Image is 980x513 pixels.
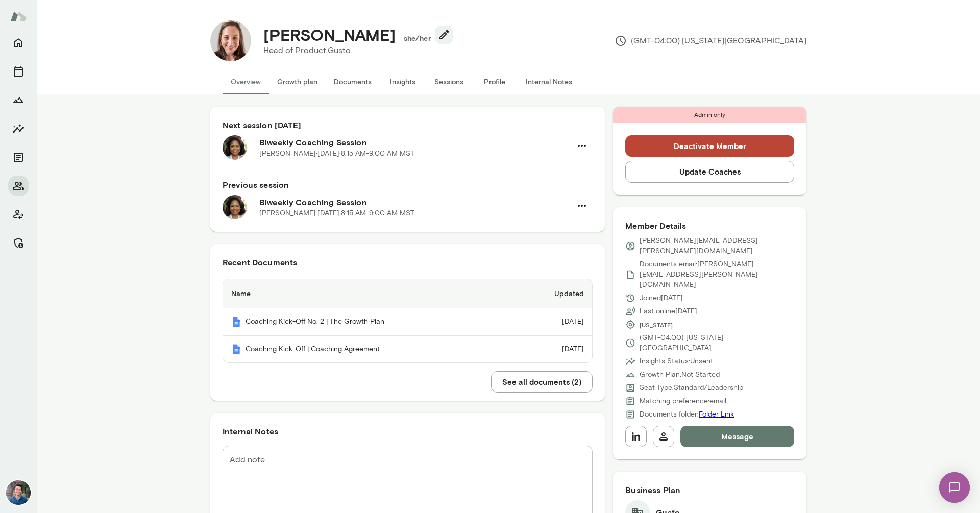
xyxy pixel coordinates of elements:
p: Documents folder: [640,409,734,420]
th: Coaching Kick-Off No. 2 | The Growth Plan [223,308,513,336]
img: Mento [231,317,241,327]
button: Insights [8,118,29,139]
img: Rachel Kaplowitz [210,20,251,61]
td: [DATE] [513,308,592,336]
img: Mento [231,344,241,354]
button: See all documents (2) [491,371,593,393]
div: Admin only [613,107,806,123]
p: (GMT-04:00) [US_STATE][GEOGRAPHIC_DATA] [615,35,806,47]
button: Documents [8,147,29,167]
p: Seat Type: Standard/Leadership [640,383,743,393]
p: Growth Plan: Not Started [640,370,720,380]
button: Documents [326,69,380,94]
button: Sessions [426,69,472,94]
p: Head of Product, Gusto [263,44,445,57]
img: Alex Yu [6,480,31,505]
p: Documents email: [PERSON_NAME][EMAIL_ADDRESS][PERSON_NAME][DOMAIN_NAME] [640,259,794,290]
p: [PERSON_NAME] · [DATE] · 8:15 AM-9:00 AM MST [259,208,414,218]
button: Members [8,176,29,196]
button: Growth Plan [8,90,29,110]
h6: Previous session [223,179,593,191]
button: Overview [223,69,269,94]
p: [PERSON_NAME] · [DATE] · 8:15 AM-9:00 AM MST [259,149,414,159]
th: Updated [513,279,592,308]
button: Insights [380,69,426,94]
h4: [PERSON_NAME] [263,25,396,44]
button: Sessions [8,61,29,82]
button: Manage [8,233,29,253]
h6: Recent Documents [223,256,593,268]
p: Joined [DATE] [640,293,683,303]
p: (GMT-04:00) [US_STATE][GEOGRAPHIC_DATA] [640,333,794,353]
p: Last online [DATE] [640,306,697,316]
a: Folder Link [699,410,734,419]
h6: Biweekly Coaching Session [259,136,571,149]
button: Internal Notes [518,69,580,94]
button: Message [680,426,794,447]
th: Name [223,279,513,308]
p: Insights Status: Unsent [640,356,713,367]
h6: Member Details [625,219,794,232]
h6: Next session [DATE] [223,119,593,131]
button: Deactivate Member [625,135,794,157]
p: Matching preference: email [640,396,726,406]
span: [US_STATE] [640,321,673,329]
h6: Internal Notes [223,425,593,437]
h6: Business Plan [625,484,794,496]
button: Home [8,33,29,53]
h6: she/her [404,33,431,43]
img: Mento [10,7,27,26]
button: Update Coaches [625,161,794,182]
th: Coaching Kick-Off | Coaching Agreement [223,336,513,363]
td: [DATE] [513,336,592,363]
h6: Biweekly Coaching Session [259,196,571,208]
p: [PERSON_NAME][EMAIL_ADDRESS][PERSON_NAME][DOMAIN_NAME] [640,236,794,256]
button: Profile [472,69,518,94]
button: Client app [8,204,29,225]
button: Growth plan [269,69,326,94]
